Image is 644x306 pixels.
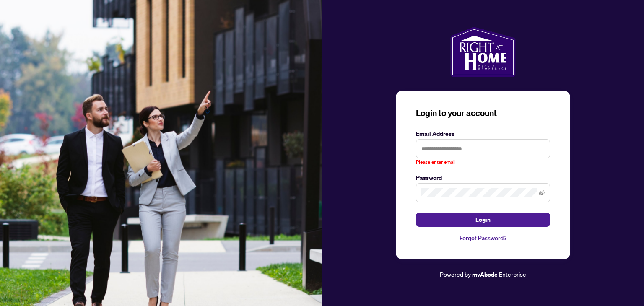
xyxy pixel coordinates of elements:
[499,270,526,278] span: Enterprise
[440,270,471,278] span: Powered by
[416,233,550,243] a: Forgot Password?
[539,190,545,196] span: eye-invisible
[416,213,550,227] button: Login
[416,158,456,166] span: Please enter email
[416,107,550,119] h3: Login to your account
[450,27,515,77] img: ma-logo
[472,270,498,279] a: myAbode
[416,173,550,182] label: Password
[416,129,550,138] label: Email Address
[475,213,491,226] span: Login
